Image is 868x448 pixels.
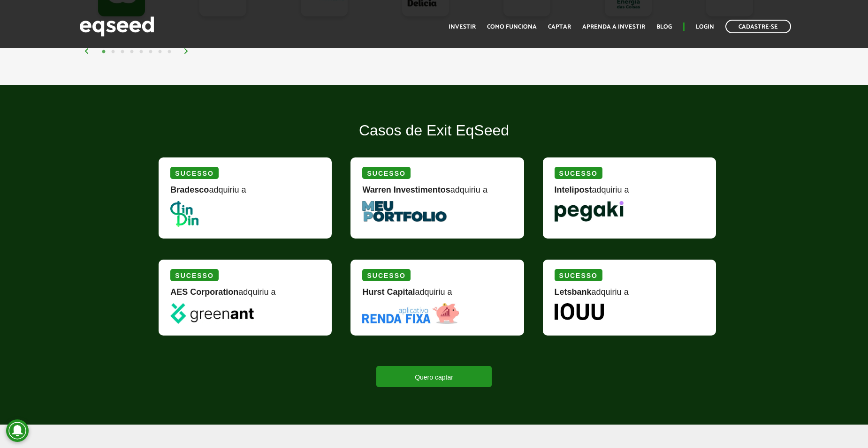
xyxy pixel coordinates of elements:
[555,185,592,194] strong: Intelipost
[170,186,320,201] div: adquiriu a
[170,303,253,324] img: greenant
[362,287,415,297] strong: Hurst Capital
[487,24,537,30] a: Como funciona
[118,47,127,57] button: 3 of 4
[362,186,512,201] div: adquiriu a
[127,47,137,57] button: 4 of 4
[362,269,410,281] div: Sucesso
[170,167,218,179] div: Sucesso
[555,201,624,222] img: Pegaki
[449,24,476,30] a: Investir
[152,122,716,153] h2: Casos de Exit EqSeed
[170,269,218,281] div: Sucesso
[170,288,320,303] div: adquiriu a
[183,48,189,54] img: arrow%20right.svg
[555,287,592,297] strong: Letsbank
[84,48,90,54] img: arrow%20left.svg
[582,24,645,30] a: Aprenda a investir
[362,201,446,222] img: MeuPortfolio
[376,366,492,387] a: Quero captar
[170,287,238,297] strong: AES Corporation
[555,288,704,303] div: adquiriu a
[555,167,602,179] div: Sucesso
[108,47,118,57] button: 2 of 4
[362,288,512,303] div: adquiriu a
[555,186,704,201] div: adquiriu a
[155,47,165,57] button: 7 of 4
[362,185,450,194] strong: Warren Investimentos
[146,47,155,57] button: 6 of 4
[548,24,571,30] a: Captar
[170,201,198,227] img: DinDin
[79,14,154,39] img: EqSeed
[555,269,602,281] div: Sucesso
[555,303,604,320] img: Iouu
[362,303,459,324] img: Renda Fixa
[696,24,714,30] a: Login
[137,47,146,57] button: 5 of 4
[656,24,672,30] a: Blog
[99,47,108,57] button: 1 of 4
[165,47,174,57] button: 8 of 4
[725,20,791,33] a: Cadastre-se
[170,185,209,194] strong: Bradesco
[362,167,410,179] div: Sucesso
